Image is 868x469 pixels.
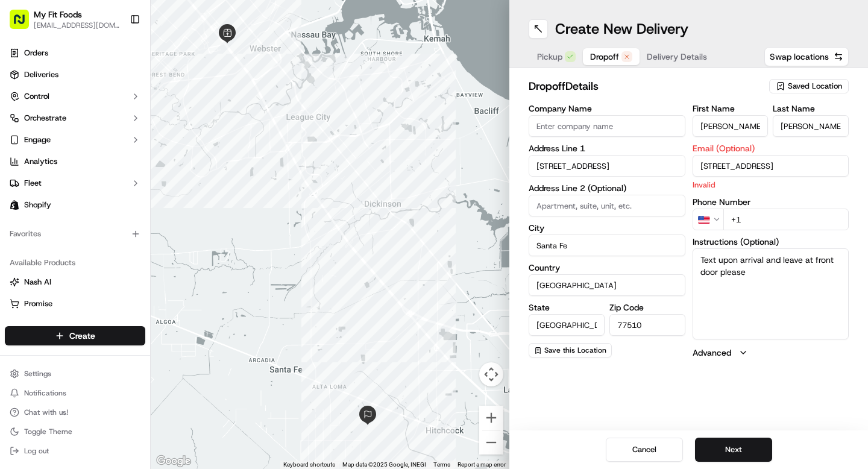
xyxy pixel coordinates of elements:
[479,430,503,455] button: Zoom out
[10,298,140,309] a: Promise
[5,442,145,459] button: Log out
[283,461,335,469] button: Keyboard shortcuts
[24,69,58,80] span: Deliveries
[770,51,829,63] span: Swap locations
[529,234,685,256] input: Enter city
[5,253,145,272] div: Available Products
[24,220,34,230] img: 1736555255976-a54dd68f-1ca7-489b-9aae-adbdc363a1c4
[5,326,145,345] button: Create
[764,47,849,66] button: Swap locations
[12,12,36,36] img: Nash
[5,5,125,34] button: My Fit Foods[EMAIL_ADDRESS][DOMAIN_NAME]
[693,238,849,246] label: Instructions (Optional)
[529,224,685,232] label: City
[24,48,48,58] span: Orders
[693,347,731,359] label: Advanced
[555,19,688,39] h1: Create New Delivery
[24,388,66,398] span: Notifications
[24,446,49,456] span: Log out
[34,20,120,30] span: [EMAIL_ADDRESS][DOMAIN_NAME]
[693,198,849,206] label: Phone Number
[529,104,685,113] label: Company Name
[24,408,68,417] span: Chat with us!
[529,343,612,357] button: Save this Location
[24,369,51,379] span: Settings
[529,274,685,296] input: Enter country
[529,78,762,95] h2: dropoff Details
[120,299,146,308] span: Pylon
[131,187,135,197] span: •
[529,195,685,216] input: Apartment, suite, unit, etc.
[773,104,849,113] label: Last Name
[479,406,503,430] button: Zoom in
[5,224,145,244] div: Favorites
[137,219,162,229] span: [DATE]
[693,144,849,153] label: Email (Optional)
[10,277,140,288] a: Nash AI
[537,51,562,63] span: Pickup
[37,219,128,229] span: Wisdom [PERSON_NAME]
[54,127,166,137] div: We're available if you need us!
[5,87,145,106] button: Control
[24,269,92,282] span: Knowledge Base
[5,294,145,313] button: Promise
[529,144,685,153] label: Address Line 1
[529,263,685,272] label: Country
[693,104,769,113] label: First Name
[5,152,145,171] a: Analytics
[5,272,145,292] button: Nash AI
[114,269,193,282] span: API Documentation
[12,271,22,280] div: 📗
[5,385,145,401] button: Notifications
[24,156,57,167] span: Analytics
[85,298,146,308] a: Powered byPylon
[24,187,34,197] img: 1736555255976-a54dd68f-1ca7-489b-9aae-adbdc363a1c4
[723,209,849,230] input: Enter phone number
[102,271,112,280] div: 💻
[529,184,685,192] label: Address Line 2 (Optional)
[7,265,97,286] a: 📗Knowledge Base
[590,51,619,63] span: Dropoff
[54,115,198,127] div: Start new chat
[609,303,685,312] label: Zip Code
[24,178,42,189] span: Fleet
[788,81,842,92] span: Saved Location
[205,119,219,133] button: Start new chat
[34,8,82,20] button: My Fit Foods
[10,200,19,210] img: Shopify logo
[693,347,849,359] button: Advanced
[24,298,52,309] span: Promise
[647,51,707,63] span: Delivery Details
[24,200,51,210] span: Shopify
[458,461,506,468] a: Report a map error
[12,48,219,68] p: Welcome 👋
[693,155,849,177] input: Enter email address
[37,187,128,197] span: Wisdom [PERSON_NAME]
[606,438,683,462] button: Cancel
[5,404,145,421] button: Chat with us!
[131,219,135,229] span: •
[25,115,47,137] img: 8571987876998_91fb9ceb93ad5c398215_72.jpg
[97,265,198,286] a: 💻API Documentation
[12,157,81,166] div: Past conversations
[433,461,450,468] a: Terms (opens in new tab)
[5,130,145,150] button: Engage
[12,175,31,199] img: Wisdom Oko
[24,134,51,145] span: Engage
[154,453,193,469] a: Open this area in Google Maps (opens a new window)
[693,115,769,137] input: Enter first name
[69,330,95,342] span: Create
[693,248,849,339] textarea: Text upon arrival and leave at front door please
[5,65,145,84] a: Deliveries
[609,314,685,336] input: Enter zip code
[12,208,31,231] img: Wisdom Oko
[695,438,772,462] button: Next
[529,115,685,137] input: Enter company name
[137,187,162,197] span: [DATE]
[693,179,849,190] p: Invalid
[529,303,605,312] label: State
[5,43,145,63] a: Orders
[12,115,34,137] img: 1736555255976-a54dd68f-1ca7-489b-9aae-adbdc363a1c4
[187,154,219,169] button: See all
